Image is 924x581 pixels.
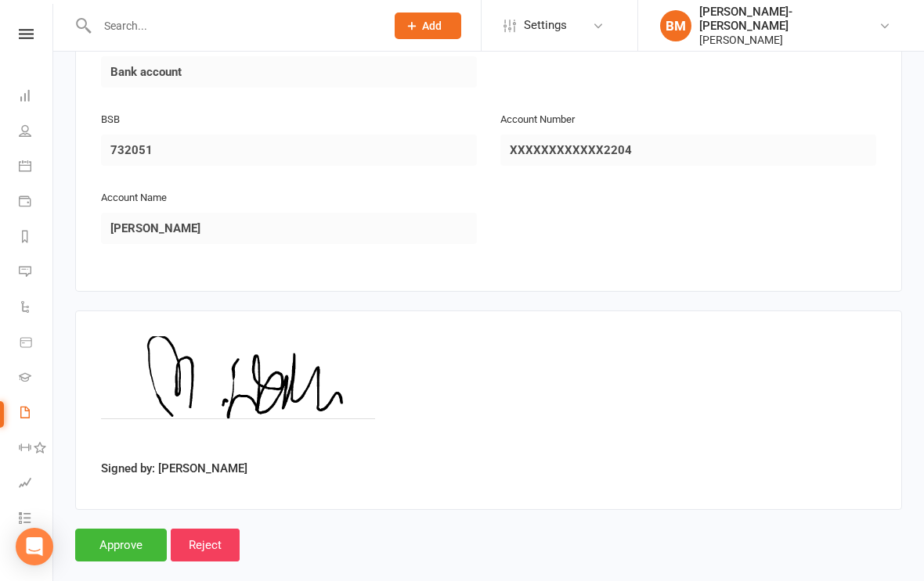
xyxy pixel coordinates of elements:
div: Open Intercom Messenger [16,528,53,565]
input: Approve [75,529,167,561]
a: Calendar [19,150,54,185]
a: Dashboard [19,80,54,115]
a: Product Sales [19,326,54,361]
input: Reject [171,529,240,561]
div: [PERSON_NAME]-[PERSON_NAME] [699,5,879,33]
a: Assessments [19,467,54,502]
span: Settings [524,8,567,43]
label: Signed by: [PERSON_NAME] [101,459,247,478]
a: Reports [19,221,54,256]
span: Add [422,20,442,32]
div: [PERSON_NAME] [699,33,879,47]
label: BSB [101,112,120,128]
a: Payments [19,185,54,221]
label: Account Number [500,112,575,128]
input: Search... [92,15,374,37]
img: image1755043383.png [101,336,375,454]
div: BM [660,10,691,41]
button: Add [395,13,461,39]
a: People [19,115,54,150]
label: Account Name [101,190,167,206]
